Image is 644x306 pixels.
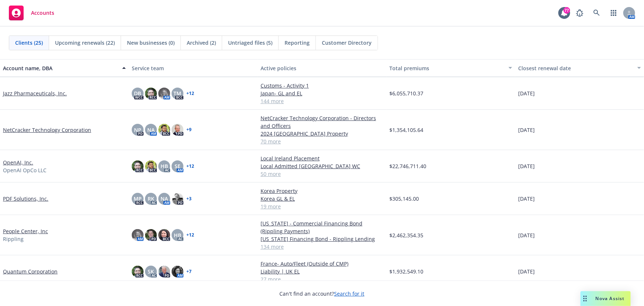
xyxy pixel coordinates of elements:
[15,39,43,47] span: Clients (25)
[518,89,535,97] span: [DATE]
[187,39,216,47] span: Archived (2)
[3,268,58,275] a: Quantum Corporation
[261,89,383,97] a: Japan- GL and EL
[148,195,154,203] span: RK
[389,64,504,72] div: Total premiums
[174,89,182,97] span: TM
[518,64,633,72] div: Closest renewal date
[3,166,47,174] span: OpenAI OpCo LLC
[158,124,170,136] img: photo
[6,3,57,23] a: Accounts
[515,59,644,77] button: Closest renewal date
[606,6,621,20] a: Switch app
[186,127,192,132] a: + 9
[518,231,535,239] span: [DATE]
[261,154,383,162] a: Local Ireland Placement
[175,162,180,170] span: SE
[3,64,118,72] div: Account name, DBA
[3,159,33,166] a: OpenAI, Inc.
[334,290,365,297] a: Search for it
[518,162,535,170] span: [DATE]
[389,195,419,203] span: $305,145.00
[134,195,142,203] span: MP
[132,229,144,241] img: photo
[55,39,115,47] span: Upcoming renewals (22)
[147,126,155,134] span: NA
[386,59,515,77] button: Total premiums
[581,291,631,306] button: Nova Assist
[261,235,383,243] a: [US_STATE] Financing Bond - Rippling Lending
[258,59,386,77] button: Active policies
[31,10,54,16] span: Accounts
[596,295,625,302] span: Nova Assist
[564,7,570,14] div: 77
[3,235,24,243] span: Rippling
[518,195,535,203] span: [DATE]
[158,229,170,241] img: photo
[285,39,310,47] span: Reporting
[261,268,383,275] a: Liability | UK EL
[589,6,604,20] a: Search
[129,59,258,77] button: Service team
[518,268,535,275] span: [DATE]
[322,39,372,47] span: Customer Directory
[572,6,587,20] a: Report a Bug
[148,268,154,275] span: SK
[389,89,423,97] span: $6,055,710.37
[261,64,383,72] div: Active policies
[132,160,144,172] img: photo
[3,89,67,97] a: Jazz Pharmaceuticals, Inc.
[518,126,535,134] span: [DATE]
[186,197,192,201] a: + 3
[261,195,383,203] a: Korea GL & EL
[389,268,423,275] span: $1,932,549.10
[261,162,383,170] a: Local Admitted [GEOGRAPHIC_DATA] WC
[389,162,426,170] span: $22,746,711.40
[261,243,383,251] a: 134 more
[228,39,272,47] span: Untriaged files (5)
[145,229,157,241] img: photo
[261,170,383,178] a: 50 more
[3,227,48,235] a: People Center, Inc
[161,162,168,170] span: HB
[261,187,383,195] a: Korea Property
[134,89,141,97] span: DB
[261,275,383,283] a: 27 more
[161,195,168,203] span: NA
[261,130,383,137] a: 2024 [GEOGRAPHIC_DATA] Property
[389,126,423,134] span: $1,354,105.64
[186,233,194,237] a: + 12
[186,164,194,169] a: + 12
[172,266,183,278] img: photo
[280,290,365,297] span: Can't find an account?
[3,195,48,203] a: PDF Solutions, Inc.
[261,260,383,268] a: France- Auto/Fleet (Outside of CMP)
[145,88,157,99] img: photo
[581,291,590,306] div: Drag to move
[172,124,183,136] img: photo
[261,137,383,145] a: 70 more
[132,64,255,72] div: Service team
[261,220,383,235] a: [US_STATE] - Commercial Financing Bond (Rippling Payments)
[132,266,144,278] img: photo
[174,231,181,239] span: HB
[261,82,383,89] a: Customs - Activity 1
[127,39,175,47] span: New businesses (0)
[145,160,157,172] img: photo
[261,203,383,210] a: 19 more
[3,126,91,134] a: NetCracker Technology Corporation
[186,269,192,274] a: + 7
[261,97,383,105] a: 144 more
[261,114,383,130] a: NetCracker Technology Corporation - Directors and Officers
[172,193,183,205] img: photo
[389,231,423,239] span: $2,462,354.35
[158,266,170,278] img: photo
[134,126,141,134] span: NP
[186,91,194,96] a: + 12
